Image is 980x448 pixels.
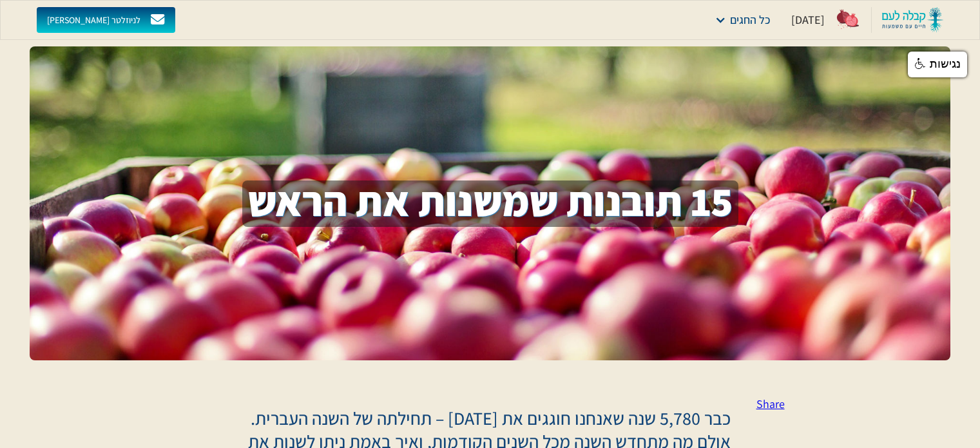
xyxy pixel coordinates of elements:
img: נגישות [915,58,927,70]
div: [PERSON_NAME] לניוזלטר [47,14,140,26]
a: נגישות [908,52,967,77]
a: [PERSON_NAME] לניוזלטר [37,7,175,33]
a: [DATE] [786,7,866,33]
img: kabbalah-laam-logo-colored-transparent [882,7,944,33]
span: נגישות [930,57,961,70]
div: [DATE] [791,12,825,28]
div: כל החגים [730,11,771,29]
div: כל החגים [709,7,776,33]
h1: 15 תובנות שמשנות את הראש [242,180,738,227]
a: Share [756,396,785,411]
